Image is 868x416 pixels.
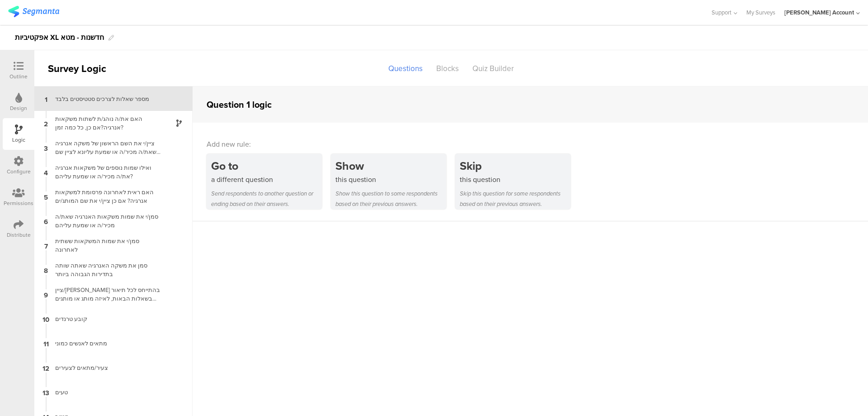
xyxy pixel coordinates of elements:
[460,188,571,209] div: Skip this question for some respondents based on their previous answers.
[44,240,48,250] span: 7
[50,237,163,254] div: סמן/י את שמות המשקאות ששתית לאחרונה
[44,143,48,153] span: 3
[15,30,104,45] div: אפקטיביות XL חדשנות - מטא
[12,136,25,144] div: Logic
[460,158,571,174] div: Skip
[784,8,854,17] div: [PERSON_NAME] Account
[44,167,48,177] span: 4
[42,363,49,373] span: 12
[9,72,28,81] div: Outline
[207,98,272,111] div: Question 1 logic
[50,363,163,372] div: צעיר/מתאים לצעירים
[4,199,33,207] div: Permissions
[335,174,446,185] div: this question
[42,387,49,397] span: 13
[50,163,163,181] div: ואילו שמות נוספים של משקאות אנרגיה את/ה מכיר/ה או שמעת עליהם?
[42,314,49,324] span: 10
[50,212,163,230] div: סמן/י את שמות משקאות האנרגיה שאת/ה מכיר/ה או שמעת עליהם
[34,61,138,76] div: Survey Logic
[50,188,163,205] div: האם ראית לאחרונה פרסומת למשקאות אנרגיה? אם כן ציין/י את שם המותג/ים
[7,167,31,176] div: Configure
[50,115,163,132] div: האם את/ה נוהג/ת לשתות משקאות אנרגיה?אם כן, כל כמה זמן?
[44,289,48,299] span: 9
[335,158,446,174] div: Show
[43,338,49,348] span: 11
[211,174,322,185] div: a different question
[712,8,731,17] span: Support
[466,61,521,77] div: Quiz Builder
[50,286,163,303] div: ציין/[PERSON_NAME] בהתייחס לכל תיאור בשאלות הבאות, לאיזה מותג או מותגים היא מתאימה:
[44,118,48,128] span: 2
[50,315,163,323] div: קובע טרנדים
[8,6,59,17] img: segmanta logo
[50,139,163,156] div: ציין/י את השם הראשון של משקה אנרגיה שאת/ה מכיר/ה או שמעת עליונא לציין שם אחד בלבד
[50,388,163,397] div: טעים
[44,191,48,201] span: 5
[429,61,466,77] div: Blocks
[10,104,27,112] div: Design
[7,231,31,239] div: Distribute
[50,261,163,278] div: סמן את משקה האנרגיה שאתה שותה בתדירות הגבוהה ביותר
[44,216,48,226] span: 6
[382,61,429,77] div: Questions
[207,139,855,149] div: Add new rule:
[211,158,322,174] div: Go to
[50,339,163,348] div: מתאים לאנשים כמוני
[211,188,322,209] div: Send respondents to another question or ending based on their answers.
[45,94,47,104] span: 1
[50,95,163,103] div: מספר שאלות לצרכים סטטיסטים בלבד
[44,265,48,275] span: 8
[335,188,446,209] div: Show this question to some respondents based on their previous answers.
[460,174,571,185] div: this question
